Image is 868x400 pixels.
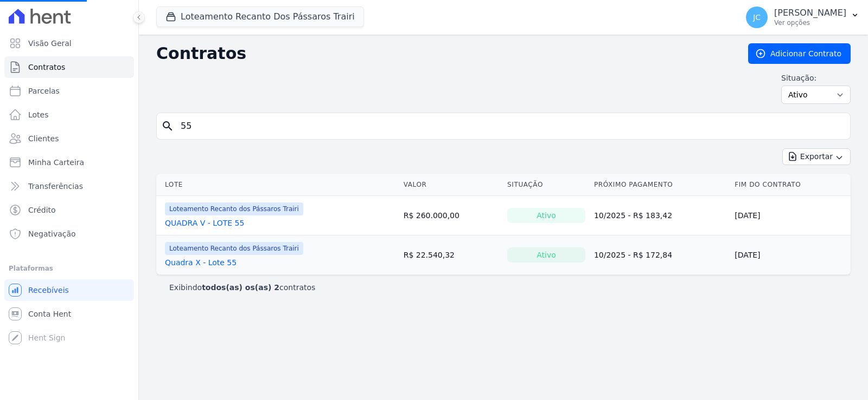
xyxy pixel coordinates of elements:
span: Minha Carteira [28,157,84,168]
th: Situação [503,174,590,196]
b: todos(as) os(as) 2 [202,283,279,292]
td: [DATE] [730,235,851,275]
a: QUADRA V - LOTE 55 [165,218,244,228]
button: Loteamento Recanto Dos Pássaros Trairi [156,6,364,27]
a: Parcelas [4,80,134,102]
button: JC [PERSON_NAME] Ver opções [737,2,868,32]
th: Fim do Contrato [730,174,851,196]
td: R$ 22.540,32 [399,235,503,275]
a: Contratos [4,56,134,78]
a: Transferências [4,175,134,197]
span: Negativação [28,228,76,239]
span: Recebíveis [28,285,69,296]
a: Adicionar Contrato [748,43,851,64]
a: Clientes [4,128,134,149]
label: Situação: [781,73,851,83]
p: Exibindo contratos [169,282,315,293]
th: Próximo Pagamento [590,174,730,196]
a: Conta Hent [4,303,134,325]
i: search [161,120,174,133]
span: JC [753,14,761,21]
a: Quadra X - Lote 55 [165,257,237,268]
th: Valor [399,174,503,196]
input: Buscar por nome do lote [174,115,846,137]
a: 10/2025 - R$ 172,84 [594,251,672,259]
button: Exportar [782,148,851,165]
span: Lotes [28,109,49,120]
span: Crédito [28,205,56,215]
th: Lote [156,174,399,196]
span: Conta Hent [28,309,71,319]
div: Ativo [507,208,585,223]
span: Parcelas [28,86,60,96]
span: Contratos [28,62,65,73]
a: Minha Carteira [4,152,134,173]
span: Visão Geral [28,38,72,49]
a: Lotes [4,104,134,126]
span: Transferências [28,181,83,192]
td: [DATE] [730,196,851,235]
a: Crédito [4,199,134,221]
a: Recebíveis [4,279,134,301]
div: Ativo [507,247,585,263]
p: Ver opções [774,18,846,27]
a: 10/2025 - R$ 183,42 [594,211,672,220]
p: [PERSON_NAME] [774,8,846,18]
h2: Contratos [156,44,731,63]
span: Loteamento Recanto dos Pássaros Trairi [165,242,303,255]
span: Clientes [28,133,59,144]
span: Loteamento Recanto dos Pássaros Trairi [165,202,303,215]
a: Negativação [4,223,134,245]
a: Visão Geral [4,32,134,54]
div: Plataformas [9,262,130,275]
td: R$ 260.000,00 [399,196,503,235]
